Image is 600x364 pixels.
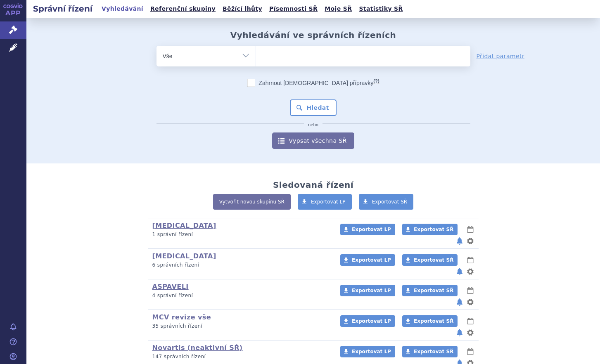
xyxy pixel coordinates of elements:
[273,180,353,190] h2: Sledovaná řízení
[455,297,464,307] button: notifikace
[152,313,211,321] a: MCV revize vše
[352,318,391,324] span: Exportovat LP
[26,3,99,14] h2: Správní řízení
[340,254,395,266] a: Exportovat LP
[466,316,474,326] button: lhůty
[402,285,458,296] a: Exportovat SŘ
[152,231,330,238] p: 1 správní řízení
[272,132,354,149] a: Vypsat všechna SŘ
[148,3,218,14] a: Referenční skupiny
[220,3,265,14] a: Běžící lhůty
[340,346,395,357] a: Exportovat LP
[466,328,474,338] button: nastavení
[152,252,216,260] a: [MEDICAL_DATA]
[304,123,323,128] i: nebo
[152,262,330,269] p: 6 správních řízení
[455,236,464,246] button: notifikace
[356,3,405,14] a: Statistiky SŘ
[402,315,458,327] a: Exportovat SŘ
[466,286,474,295] button: lhůty
[99,3,146,14] a: Vyhledávání
[402,254,458,266] a: Exportovat SŘ
[152,353,330,360] p: 147 správních řízení
[414,227,453,232] span: Exportovat SŘ
[340,224,395,235] a: Exportovat LP
[352,288,391,293] span: Exportovat LP
[340,285,395,296] a: Exportovat LP
[290,99,337,116] button: Hledat
[359,194,414,210] a: Exportovat SŘ
[298,194,352,210] a: Exportovat LP
[402,224,458,235] a: Exportovat SŘ
[352,257,391,263] span: Exportovat LP
[322,3,354,14] a: Moje SŘ
[152,323,330,330] p: 35 správních řízení
[311,199,346,205] span: Exportovat LP
[152,283,189,291] a: ASPAVELI
[466,347,474,357] button: lhůty
[402,346,458,357] a: Exportovat SŘ
[455,267,464,277] button: notifikace
[152,292,330,299] p: 4 správní řízení
[414,349,453,355] span: Exportovat SŘ
[414,318,453,324] span: Exportovat SŘ
[466,236,474,246] button: nastavení
[466,297,474,307] button: nastavení
[247,79,379,87] label: Zahrnout [DEMOGRAPHIC_DATA] přípravky
[373,78,379,84] abbr: (?)
[230,30,396,40] h2: Vyhledávání ve správních řízeních
[414,288,453,293] span: Exportovat SŘ
[455,328,464,338] button: notifikace
[152,222,216,229] a: [MEDICAL_DATA]
[466,255,474,265] button: lhůty
[414,257,453,263] span: Exportovat SŘ
[477,52,525,60] a: Přidat parametr
[352,349,391,355] span: Exportovat LP
[213,194,291,210] a: Vytvořit novou skupinu SŘ
[352,227,391,232] span: Exportovat LP
[372,199,408,205] span: Exportovat SŘ
[466,225,474,234] button: lhůty
[340,315,395,327] a: Exportovat LP
[466,267,474,277] button: nastavení
[152,344,243,352] a: Novartis (neaktivní SŘ)
[267,3,320,14] a: Písemnosti SŘ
